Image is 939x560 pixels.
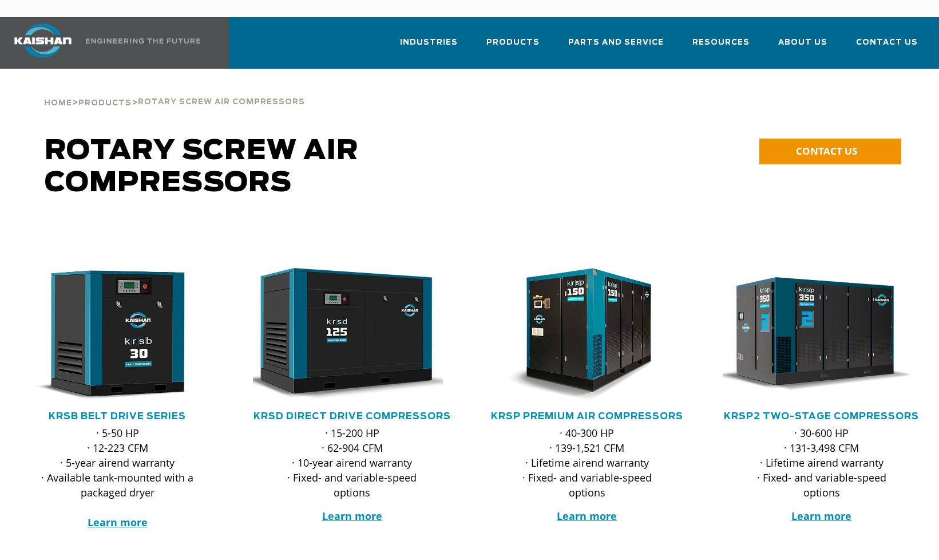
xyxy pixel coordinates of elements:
span: Products [78,100,132,107]
a: KRSP2 Two-Stage Compressors [724,412,919,421]
span: Rotary Screw Air Compressors [45,137,359,197]
img: krsp350 [714,268,913,401]
a: Learn more [322,509,382,523]
span: Contact Us [856,36,918,49]
p: · 40-300 HP · 139-1,521 CFM · Lifetime airend warranty · Fixed- and variable-speed options [511,425,663,500]
p: · 15-200 HP · 62-904 CFM · 10-year airend warranty · Fixed- and variable-speed options [276,425,428,500]
a: About Us [778,27,827,66]
a: Industries [400,27,458,66]
img: Engineering the future [86,38,200,44]
div: > > [44,69,305,112]
span: Home [44,100,72,107]
a: CONTACT US [759,139,901,164]
p: · 30-600 HP · 131-3,498 CFM · Lifetime airend warranty · Fixed- and variable-speed options [746,425,898,500]
img: krsb30 [10,268,208,401]
div: krsp150 [488,268,686,401]
span: Industries [400,36,458,49]
a: Learn more [791,509,851,523]
span: Rotary Screw Air Compressors [138,98,305,106]
a: Learn more [557,509,617,523]
a: Contact Us [856,27,918,66]
a: Parts and Service [568,27,664,66]
a: Learn more [88,515,148,529]
a: KRSB Belt Drive Series [49,412,186,421]
div: krsp350 [723,268,921,401]
a: Home [44,97,72,108]
p: · 5-50 HP · 12-223 CFM · 5-year airend warranty · Available tank-mounted with a packaged dryer [41,425,193,530]
a: Products [486,27,540,66]
span: CONTACT US [796,144,857,157]
span: About Us [778,36,827,49]
a: KRSD Direct Drive Compressors [253,412,451,421]
img: krsp150 [480,268,678,401]
a: Resources [692,27,750,66]
span: Resources [692,36,750,49]
a: Products [78,97,132,108]
span: Parts and Service [568,36,664,49]
div: krsd125 [253,268,451,401]
img: krsd125 [244,268,443,401]
span: Products [486,36,540,49]
a: KRSP Premium Air Compressors [491,412,683,421]
div: krsb30 [18,268,216,401]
